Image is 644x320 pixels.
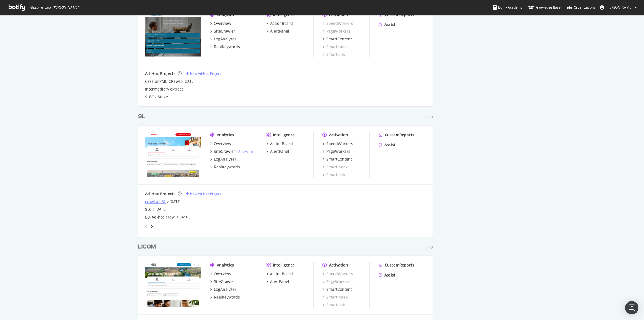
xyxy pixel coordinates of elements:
[270,149,289,154] div: AlertPanel
[214,295,240,300] div: RealKeywords
[270,21,293,26] div: ActionBoard
[322,21,353,26] a: SpeedWorkers
[322,172,345,178] a: SmartLink
[426,245,433,250] div: Pro
[217,132,234,138] div: Analytics
[210,149,253,154] a: SiteCrawler- Analyzing
[184,79,195,84] a: [DATE]
[210,287,236,292] a: LogAnalyzer
[29,5,79,10] span: Welcome back, [PERSON_NAME] !
[145,214,176,220] a: BD-Ad-hoc crawl
[145,12,201,57] img: bureaux-commerces.seloger.com
[214,157,236,162] div: LogAnalyzer
[322,44,348,50] div: SmartIndex
[385,262,414,268] div: CustomReports
[270,29,289,34] div: AlertPanel
[214,287,236,292] div: LogAnalyzer
[214,279,235,285] div: SiteCrawler
[210,271,231,277] a: Overview
[210,29,235,34] a: SiteCrawler
[270,271,293,277] div: ActionBoard
[145,71,175,76] div: Ad-Hoc Projects
[322,149,350,154] a: PageWorkers
[210,279,235,285] a: SiteCrawler
[329,132,348,138] div: Activation
[322,36,352,42] a: SmartContent
[210,36,236,42] a: LogAnalyzer
[138,113,148,121] a: SL
[326,287,352,292] div: SmartContent
[210,164,240,170] a: RealKeywords
[273,132,295,138] div: Intelligence
[190,191,221,196] div: New Ad-Hoc Project
[145,79,180,84] a: CessionPME CRawl
[270,279,289,285] div: AlertPanel
[379,132,414,138] a: CustomReports
[322,287,352,292] a: SmartContent
[210,157,236,162] a: LogAnalyzer
[322,29,350,34] div: PageWorkers
[329,262,348,268] div: Activation
[322,295,348,300] div: SmartIndex
[145,86,183,92] a: Intermediary extract
[186,191,221,196] a: New Ad-Hoc Project
[379,262,414,268] a: CustomReports
[384,272,395,278] div: Assist
[210,44,240,50] a: RealKeywords
[385,132,414,138] div: CustomReports
[266,279,289,285] a: AlertPanel
[214,149,235,154] div: SiteCrawler
[273,262,295,268] div: Intelligence
[266,149,289,154] a: AlertPanel
[379,22,395,27] a: Assist
[606,5,632,10] span: MAYENOBE Steve
[322,164,348,170] a: SmartIndex
[326,36,352,42] div: SmartContent
[384,142,395,148] div: Assist
[322,279,350,285] a: PageWorkers
[326,149,350,154] div: PageWorkers
[145,94,168,100] a: SLBC - Stage
[214,271,231,277] div: Overview
[190,71,221,76] div: New Ad-Hoc Project
[266,271,293,277] a: ActionBoard
[322,302,345,308] a: SmartLink
[145,199,166,204] a: crawl all SL
[266,21,293,26] a: ActionBoard
[145,262,201,307] img: logic-immo.com
[138,243,158,251] a: LICOM
[238,149,253,154] a: Analyzing
[214,36,236,42] div: LogAnalyzer
[326,157,352,162] div: SmartContent
[186,71,221,76] a: New Ad-Hoc Project
[595,3,641,12] button: [PERSON_NAME]
[156,207,166,212] a: [DATE]
[145,207,152,212] a: SLC
[322,52,345,57] a: SmartLink
[426,115,433,119] div: Pro
[270,141,293,147] div: ActionBoard
[567,5,595,10] div: Organizations
[138,243,156,251] div: LICOM
[322,271,353,277] a: SpeedWorkers
[170,199,180,204] a: [DATE]
[214,29,235,34] div: SiteCrawler
[143,222,150,231] div: angle-left
[150,224,154,229] div: angle-right
[625,301,638,314] div: Open Intercom Messenger
[214,44,240,50] div: RealKeywords
[214,164,240,170] div: RealKeywords
[214,21,231,26] div: Overview
[528,5,561,10] div: Knowledge Base
[180,215,190,219] a: [DATE]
